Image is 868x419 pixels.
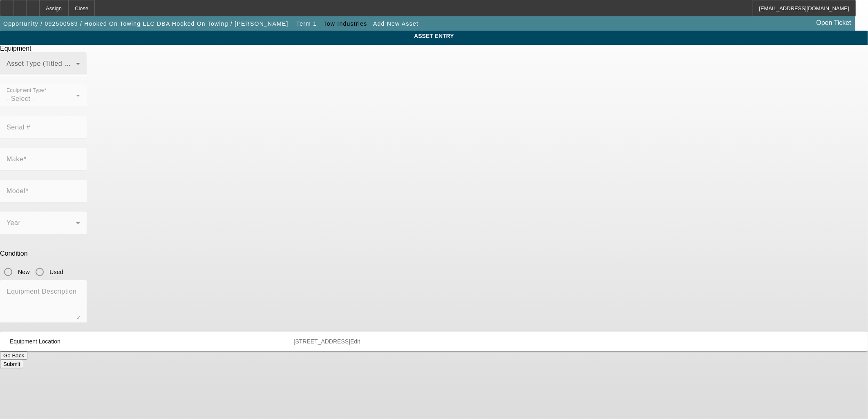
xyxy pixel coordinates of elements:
span: Term 1 [296,20,317,27]
mat-label: Model [7,187,25,194]
button: Add New Asset [371,16,421,31]
span: [STREET_ADDRESS] [294,338,350,345]
mat-label: Serial # [7,124,30,131]
mat-label: Year [7,219,20,226]
span: Add New Asset [373,20,418,27]
mat-label: Asset Type (Titled or Non-Titled) [7,60,107,67]
span: ASSET ENTRY [6,33,862,39]
button: Term 1 [293,16,320,31]
span: Opportunity / 092500589 / Hooked On Towing LLC DBA Hooked On Towing / [PERSON_NAME] [3,20,289,27]
span: Equipment Location [10,338,60,345]
mat-label: Equipment Type [7,88,44,93]
span: Tow Industries [324,20,367,27]
a: Open Ticket [813,16,855,30]
mat-label: Equipment Description [7,288,76,295]
mat-label: Make [7,156,23,163]
span: Edit [350,338,360,345]
button: Tow Industries [322,16,369,31]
